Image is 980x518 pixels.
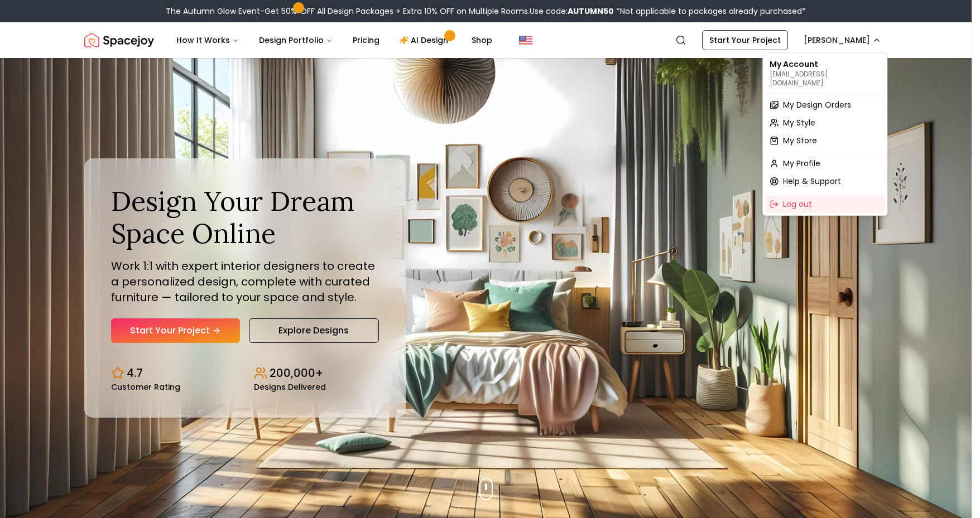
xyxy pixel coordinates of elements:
[783,99,851,110] span: My Design Orders
[765,96,885,114] a: My Design Orders
[765,154,885,172] a: My Profile
[783,158,820,169] span: My Profile
[783,135,817,146] span: My Store
[765,132,885,149] a: My Store
[783,176,841,187] span: Help & Support
[765,172,885,190] a: Help & Support
[762,52,887,216] div: [PERSON_NAME]
[783,199,812,210] span: Log out
[765,55,885,91] div: My Account
[783,117,815,128] span: My Style
[770,70,880,88] p: [EMAIL_ADDRESS][DOMAIN_NAME]
[765,114,885,132] a: My Style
